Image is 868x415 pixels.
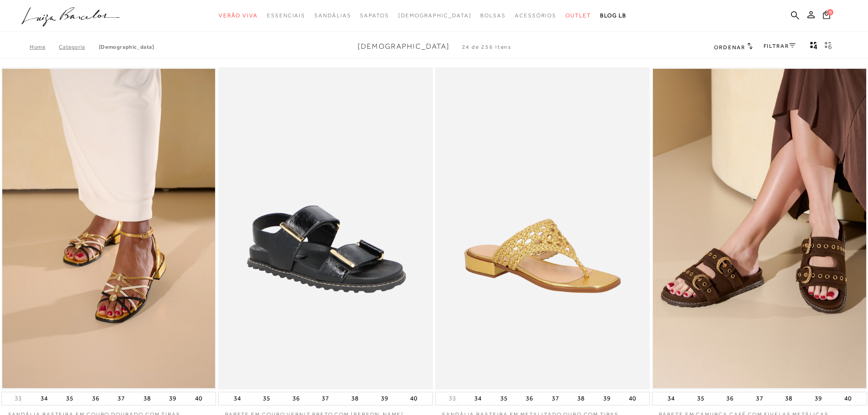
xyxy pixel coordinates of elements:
span: Outlet [565,12,591,19]
button: 37 [549,392,562,405]
button: 37 [753,392,766,405]
a: Home [30,44,59,50]
button: gridText6Desc [822,41,835,53]
img: SANDÁLIA RASTEIRA EM METALIZADO OURO COM TIRAS TRAMADAS [436,69,649,388]
button: Mostrar 4 produtos por linha [807,41,820,53]
button: 34 [38,392,51,405]
span: Ordenar [714,44,745,51]
button: 34 [231,392,244,405]
button: 35 [498,392,510,405]
button: 39 [601,392,613,405]
button: 38 [782,392,795,405]
a: BLOG LB [600,7,627,24]
button: 33 [12,394,25,403]
button: 0 [820,10,833,22]
button: 39 [812,392,825,405]
span: Sandálias [314,12,351,19]
a: [DEMOGRAPHIC_DATA] [99,44,154,50]
span: Sapatos [360,12,389,19]
button: 36 [724,392,736,405]
a: noSubCategoriesText [398,7,472,24]
button: 36 [89,392,102,405]
button: 40 [407,392,420,405]
span: Essenciais [267,12,305,19]
a: categoryNavScreenReaderText [515,7,556,24]
button: 34 [665,392,678,405]
span: Verão Viva [219,12,258,19]
a: categoryNavScreenReaderText [565,7,591,24]
a: categoryNavScreenReaderText [219,7,258,24]
span: BLOG LB [600,12,627,19]
button: 39 [166,392,179,405]
img: PAPETE EM CAMURÇA CAFÉ COM FIVELAS METÁLICAS [653,69,866,388]
span: 24 de 256 itens [462,44,512,50]
span: Acessórios [515,12,556,19]
button: 35 [260,392,273,405]
button: 38 [575,392,587,405]
button: 40 [626,392,639,405]
a: categoryNavScreenReaderText [314,7,351,24]
button: 40 [842,392,854,405]
button: 34 [472,392,484,405]
button: 35 [694,392,707,405]
img: SANDÁLIA RASTEIRA EM COURO DOURADO COM TIRAS MULTICOR [2,69,215,388]
img: PAPETE EM COURO VERNIZ PRETO COM SOLADO TRATORADO [219,69,432,388]
a: PAPETE EM CAMURÇA CAFÉ COM FIVELAS METÁLICAS PAPETE EM CAMURÇA CAFÉ COM FIVELAS METÁLICAS [653,69,866,388]
button: 36 [523,392,536,405]
button: 40 [192,392,205,405]
button: 39 [378,392,391,405]
button: 38 [349,392,361,405]
span: [DEMOGRAPHIC_DATA] [398,12,472,19]
button: 38 [141,392,154,405]
button: 37 [319,392,332,405]
a: categoryNavScreenReaderText [480,7,506,24]
button: 33 [446,394,459,403]
span: Bolsas [480,12,506,19]
a: SANDÁLIA RASTEIRA EM METALIZADO OURO COM TIRAS TRAMADAS SANDÁLIA RASTEIRA EM METALIZADO OURO COM ... [436,69,649,388]
a: PAPETE EM COURO VERNIZ PRETO COM SOLADO TRATORADO PAPETE EM COURO VERNIZ PRETO COM SOLADO TRATORADO [219,69,432,388]
span: 0 [827,9,833,15]
button: 37 [115,392,128,405]
a: Categoria [59,44,98,50]
a: categoryNavScreenReaderText [267,7,305,24]
a: categoryNavScreenReaderText [360,7,389,24]
button: 36 [290,392,303,405]
a: SANDÁLIA RASTEIRA EM COURO DOURADO COM TIRAS MULTICOR SANDÁLIA RASTEIRA EM COURO DOURADO COM TIRA... [2,69,215,388]
button: 35 [63,392,76,405]
a: FILTRAR [764,43,796,49]
span: [DEMOGRAPHIC_DATA] [358,42,450,51]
